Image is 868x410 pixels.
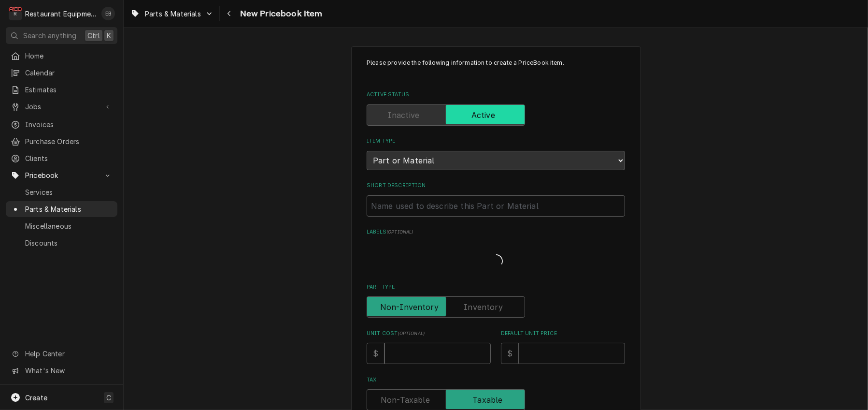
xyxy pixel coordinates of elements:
label: Unit Cost [367,330,491,337]
p: Please provide the following information to create a PriceBook item. [367,59,625,76]
label: Labels [367,228,625,236]
a: Go to Parts & Materials [127,6,217,22]
label: Active Status [367,91,625,99]
div: Item Type [367,137,625,170]
span: K [107,30,111,41]
span: Purchase Orders [25,136,113,146]
span: Ctrl [87,30,100,41]
div: Active [367,104,625,126]
span: Discounts [25,238,113,248]
span: Jobs [25,102,98,112]
span: Help Center [25,349,112,359]
a: Purchase Orders [6,133,117,149]
div: Active Status [367,91,625,125]
span: Create [25,394,47,402]
a: Discounts [6,235,117,251]
a: Calendar [6,65,117,81]
a: Go to Pricebook [6,167,117,183]
a: Estimates [6,82,117,98]
a: Clients [6,150,117,166]
a: Go to Help Center [6,346,117,362]
span: Search anything [23,30,76,41]
span: Invoices [25,119,113,130]
input: Name used to describe this Part or Material [367,195,625,217]
a: Go to What's New [6,363,117,379]
div: Default Unit Price [501,330,625,364]
div: Emily Bird's Avatar [101,7,115,20]
div: $ [367,343,384,364]
div: R [9,7,22,20]
div: EB [101,7,115,20]
label: Default Unit Price [501,330,625,337]
span: Services [25,187,113,197]
span: Calendar [25,68,113,78]
span: C [106,393,111,403]
a: Home [6,48,117,64]
span: Parts & Materials [25,204,113,214]
span: Clients [25,153,113,163]
div: Short Description [367,182,625,216]
div: $ [501,343,519,364]
button: Search anythingCtrlK [6,27,117,44]
a: Services [6,184,117,200]
span: Estimates [25,85,113,95]
label: Short Description [367,182,625,190]
span: Miscellaneous [25,221,113,231]
div: Restaurant Equipment Diagnostics's Avatar [9,7,22,20]
a: Parts & Materials [6,201,117,217]
div: Restaurant Equipment Diagnostics [25,9,96,19]
button: Navigate back [222,6,237,21]
div: Labels [367,228,625,271]
span: ( optional ) [398,331,425,336]
span: Loading... [489,251,503,272]
div: Unit Cost [367,330,491,364]
span: ( optional ) [386,229,413,234]
span: New Pricebook Item [237,7,323,20]
span: Parts & Materials [145,9,201,19]
div: Part Type [367,283,625,318]
span: Pricebook [25,170,98,180]
a: Go to Jobs [6,99,117,115]
a: Invoices [6,117,117,132]
a: Miscellaneous [6,218,117,234]
span: What's New [25,366,112,376]
label: Item Type [367,137,625,145]
label: Part Type [367,283,625,291]
label: Tax [367,376,625,384]
span: Home [25,51,113,61]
